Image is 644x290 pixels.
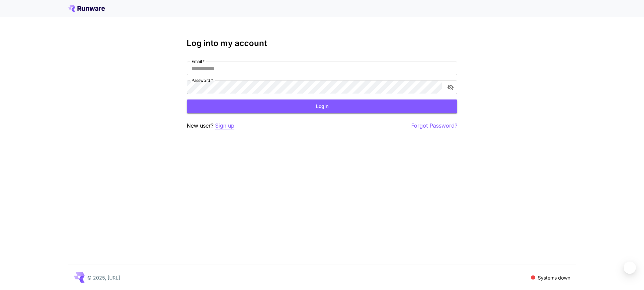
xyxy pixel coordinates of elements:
label: Password [191,77,213,83]
button: Sign up [215,121,234,130]
button: toggle password visibility [444,81,457,93]
label: Email [191,59,205,64]
button: Forgot Password? [411,121,457,130]
p: New user? [187,121,234,130]
p: © 2025, [URL] [87,274,120,281]
h3: Log into my account [187,39,457,48]
p: Systems down [538,274,570,281]
button: Login [187,99,457,113]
